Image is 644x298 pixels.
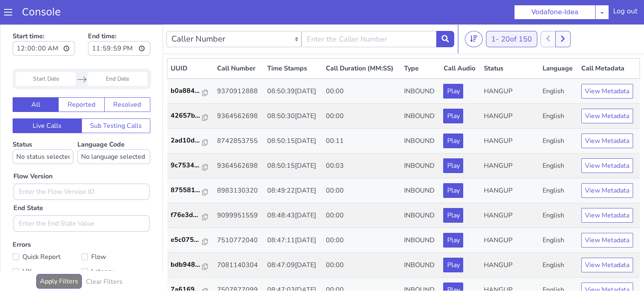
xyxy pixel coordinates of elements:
p: e5c075... [171,210,202,220]
th: Type [401,34,440,55]
button: View Metadata [581,258,633,273]
a: 7a6169... [171,260,211,270]
td: 7510772040 [214,204,264,228]
td: HANGUP [481,54,539,79]
button: Reported [58,73,104,88]
th: Call Number [214,34,264,55]
button: 1- 20of 150 [486,7,537,23]
a: 9c7534... [171,136,211,146]
select: Language Code [77,125,150,140]
th: Call Audio [440,34,480,55]
td: 08:50:30[DATE] [264,79,323,104]
button: Play [443,208,463,223]
button: Play [443,184,463,198]
th: UUID [167,34,214,55]
td: English [539,179,578,204]
td: 00:03 [323,129,401,154]
button: View Metadata [581,109,633,124]
input: Enter the Caller Number [301,7,437,23]
a: 875581... [171,161,211,171]
input: Start Date [16,48,76,61]
td: English [539,228,578,253]
td: 00:00 [323,179,401,204]
td: English [539,79,578,104]
td: English [539,104,578,129]
label: Flow Version [13,147,53,157]
td: INBOUND [401,79,440,104]
td: 9099951559 [214,179,264,204]
p: 875581... [171,161,202,171]
button: Play [443,84,463,99]
td: 08:50:39[DATE] [264,54,323,79]
button: Sub Testing Calls [81,94,151,109]
th: Call Duration (MM:SS) [323,34,401,55]
button: View Metadata [581,59,633,74]
td: HANGUP [481,253,539,278]
p: 42657b... [171,86,202,96]
td: 00:00 [323,253,401,278]
td: 08:50:15[DATE] [264,104,323,129]
td: 00:11 [323,104,401,129]
td: English [539,129,578,154]
th: Call Metadata [578,34,640,55]
button: All [13,73,59,88]
button: Play [443,233,463,248]
td: English [539,204,578,228]
input: Start time: [13,17,75,31]
label: Start time: [13,4,75,34]
input: End time: [88,17,150,31]
label: End time: [88,4,150,34]
td: 00:00 [323,154,401,179]
td: 08:47:09[DATE] [264,228,323,253]
button: View Metadata [581,208,633,223]
a: f76e3d... [171,186,211,195]
p: f76e3d... [171,186,202,195]
td: 00:00 [323,228,401,253]
button: Apply Filters [36,250,82,264]
td: 08:50:15[DATE] [264,129,323,154]
td: 08:47:03[DATE] [264,253,323,278]
td: 7081140304 [214,228,264,253]
a: Console [12,7,70,18]
p: 9c7534... [171,136,202,146]
td: HANGUP [481,228,539,253]
td: HANGUP [481,104,539,129]
td: 9364562698 [214,129,264,154]
button: Resolved [104,73,150,88]
input: Enter the End State Value [13,191,149,207]
button: View Metadata [581,159,633,173]
a: 42657b... [171,86,211,96]
td: INBOUND [401,179,440,204]
button: Play [443,159,463,173]
button: View Metadata [581,233,633,248]
td: 9370912888 [214,54,264,79]
button: View Metadata [581,134,633,149]
label: Status [13,116,73,140]
td: 00:00 [323,79,401,104]
td: HANGUP [481,79,539,104]
td: INBOUND [401,154,440,179]
p: b0a884... [171,61,202,71]
td: English [539,253,578,278]
label: End State [13,179,43,188]
div: Log out [613,7,637,20]
span: 20 of 150 [501,10,532,20]
button: Live Calls [13,94,82,109]
label: Language Code [77,116,150,140]
input: End Date [88,48,147,61]
button: View Metadata [581,184,633,198]
td: 08:48:43[DATE] [264,179,323,204]
td: 8742853755 [214,104,264,129]
button: Play [443,134,463,149]
td: HANGUP [481,154,539,179]
button: Play [443,109,463,124]
td: INBOUND [401,104,440,129]
td: 8983130320 [214,154,264,179]
td: English [539,54,578,79]
td: HANGUP [481,129,539,154]
td: 00:00 [323,204,401,228]
a: 2ad10d... [171,111,211,121]
th: Status [481,34,539,55]
td: INBOUND [401,204,440,228]
input: Enter the Flow Version ID [13,159,149,175]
